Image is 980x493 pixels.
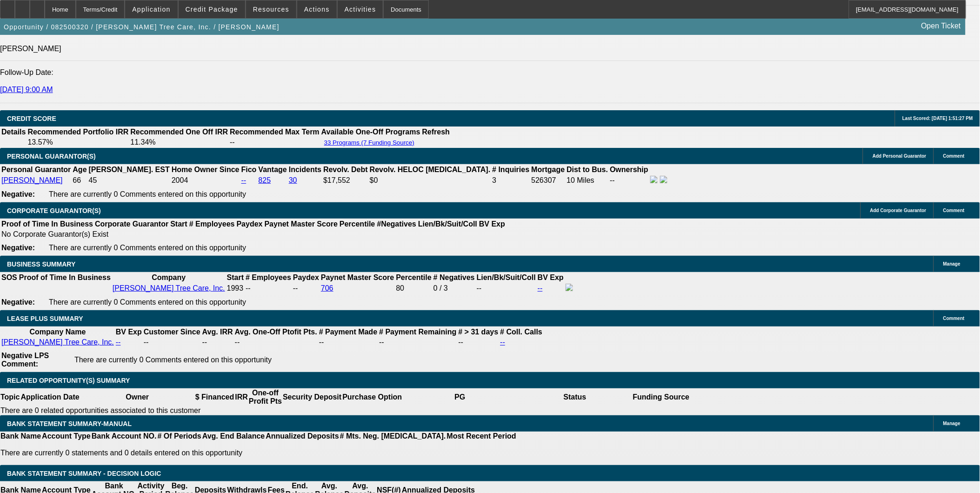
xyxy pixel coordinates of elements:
[532,166,565,173] b: Mortgage
[422,127,451,137] th: Refresh
[7,153,96,160] span: PERSONAL GUARANTOR(S)
[370,166,491,173] b: Revolv. HELOC [MEDICAL_DATA].
[1,230,509,239] td: No Corporate Guarantor(s) Exist
[338,0,383,18] button: Activities
[91,432,157,441] th: Bank Account NO.
[74,356,272,364] span: There are currently 0 Comments entered on this opportunity
[241,166,257,173] b: Fico
[918,18,965,34] a: Open Ticket
[7,377,130,384] span: RELATED OPPORTUNITY(S) SUMMARY
[566,284,573,291] img: facebook-icon.png
[116,328,142,336] b: BV Exp
[248,388,282,406] th: One-off Profit Pts
[95,220,168,228] b: Corporate Guarantor
[259,166,287,173] b: Vantage
[476,283,536,293] td: --
[660,176,667,183] img: linkedin-icon.png
[202,328,233,336] b: Avg. IRR
[500,328,542,336] b: # Coll. Calls
[1,190,35,198] b: Negative:
[1,244,35,252] b: Negative:
[379,328,456,336] b: # Payment Remaining
[943,208,965,213] span: Comment
[321,273,394,281] b: Paynet Master Score
[116,338,121,346] a: --
[235,328,317,336] b: Avg. One-Off Ptofit Pts.
[1,176,63,184] a: [PERSON_NAME]
[20,388,80,406] th: Application Date
[237,220,263,228] b: Paydex
[943,421,960,426] span: Manage
[49,244,246,252] span: There are currently 0 Comments entered on this opportunity
[943,153,965,159] span: Comment
[379,338,457,347] td: --
[234,388,248,406] th: IRR
[458,338,499,347] td: --
[418,220,477,228] b: Lien/Bk/Suit/Coll
[1,127,26,137] th: Details
[19,273,111,282] th: Proof of Time In Business
[73,166,87,173] b: Age
[227,273,244,281] b: Start
[902,116,973,121] span: Last Scored: [DATE] 1:51:27 PM
[89,166,170,173] b: [PERSON_NAME]. EST
[304,6,330,13] span: Actions
[234,338,318,347] td: --
[321,284,333,292] a: 706
[323,175,368,186] td: $17,552
[227,283,244,293] td: 1993
[246,284,251,292] span: --
[433,284,475,293] div: 0 / 3
[241,176,247,184] a: --
[943,261,960,266] span: Manage
[0,449,516,457] p: There are currently 0 statements and 0 details entered on this opportunity
[7,420,132,427] span: BANK STATEMENT SUMMARY-MANUAL
[132,6,170,13] span: Application
[479,220,505,228] b: BV Exp
[1,338,114,346] a: [PERSON_NAME] Tree Care, Inc.
[319,338,378,347] td: --
[265,220,338,228] b: Paynet Master Score
[609,175,649,186] td: --
[538,284,543,292] a: --
[289,166,321,173] b: Incidents
[80,388,195,406] th: Owner
[7,315,83,322] span: LEASE PLUS SUMMARY
[492,166,529,173] b: # Inquiries
[170,220,187,228] b: Start
[297,0,337,18] button: Actions
[144,328,200,336] b: Customer Since
[172,166,240,173] b: Home Owner Since
[246,0,296,18] button: Resources
[289,176,297,184] a: 30
[433,273,475,281] b: # Negatives
[143,338,201,347] td: --
[293,273,319,281] b: Paydex
[253,6,289,13] span: Resources
[319,328,377,336] b: # Payment Made
[459,328,499,336] b: # > 31 days
[7,470,161,477] span: Bank Statement Summary - Decision Logic
[130,127,228,137] th: Recommended One Off IRR
[500,338,505,346] a: --
[27,138,129,147] td: 13.57%
[172,176,188,184] span: 2004
[1,273,18,282] th: SOS
[195,388,235,406] th: $ Financed
[870,208,927,213] span: Add Corporate Guarantor
[4,23,280,31] span: Opportunity / 082500320 / [PERSON_NAME] Tree Care, Inc. / [PERSON_NAME]
[7,260,75,268] span: BUSINESS SUMMARY
[157,432,202,441] th: # Of Periods
[518,388,633,406] th: Status
[130,138,228,147] td: 11.34%
[873,153,927,159] span: Add Personal Guarantor
[246,273,291,281] b: # Employees
[943,316,965,321] span: Comment
[7,207,101,214] span: CORPORATE GUARANTOR(S)
[186,6,238,13] span: Credit Package
[229,127,320,137] th: Recommended Max Term
[7,115,56,122] span: CREDIT SCORE
[1,352,49,368] b: Negative LPS Comment:
[321,139,417,147] button: 33 Programs (7 Funding Source)
[202,432,266,441] th: Avg. End Balance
